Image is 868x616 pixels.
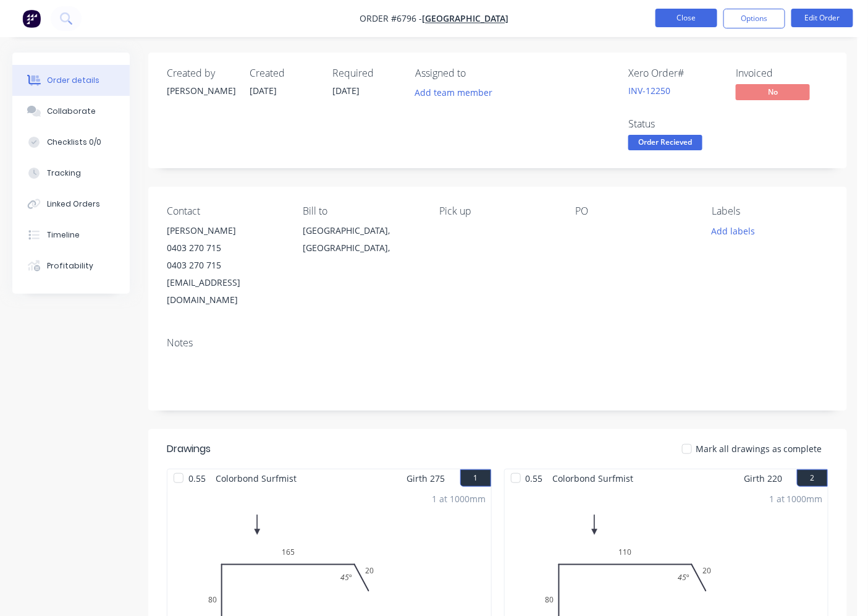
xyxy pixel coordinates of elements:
[407,469,445,487] span: Girth 275
[12,65,130,96] button: Order details
[303,205,420,217] div: Bill to
[797,469,828,487] button: 2
[628,135,702,150] span: Order Recieved
[303,222,420,257] div: [GEOGRAPHIC_DATA], [GEOGRAPHIC_DATA],
[167,274,284,309] div: [EMAIL_ADDRESS][DOMAIN_NAME]
[332,67,400,79] div: Required
[712,205,828,217] div: Labels
[167,239,284,257] div: 0403 270 715
[744,469,782,487] span: Girth 220
[167,257,284,274] div: 0403 270 715
[167,205,284,217] div: Contact
[723,9,785,28] button: Options
[628,135,702,153] button: Order Recieved
[548,469,639,487] span: Colorbond Surfmist
[250,85,277,96] span: [DATE]
[12,220,130,250] button: Timeline
[628,85,670,96] a: INV-12250
[736,84,810,100] span: No
[167,222,284,309] div: [PERSON_NAME]0403 270 7150403 270 715[EMAIL_ADDRESS][DOMAIN_NAME]
[769,492,823,505] div: 1 at 1000mm
[211,469,301,487] span: Colorbond Surfmist
[47,137,101,148] div: Checklists 0/0
[12,96,130,127] button: Collaborate
[167,222,284,239] div: [PERSON_NAME]
[47,106,96,117] div: Collaborate
[183,469,211,487] span: 0.55
[167,67,235,79] div: Created by
[576,205,693,217] div: PO
[415,67,539,79] div: Assigned to
[655,9,717,27] button: Close
[628,67,721,79] div: Xero Order #
[47,229,80,241] div: Timeline
[415,84,499,101] button: Add team member
[705,222,762,239] button: Add labels
[521,469,548,487] span: 0.55
[167,84,235,97] div: [PERSON_NAME]
[12,127,130,158] button: Checklists 0/0
[791,9,853,27] button: Edit Order
[167,442,211,456] div: Drawings
[332,85,360,96] span: [DATE]
[439,205,556,217] div: Pick up
[12,250,130,281] button: Profitability
[408,84,499,101] button: Add team member
[47,199,100,210] div: Linked Orders
[460,469,491,487] button: 1
[736,67,828,79] div: Invoiced
[696,442,822,455] span: Mark all drawings as complete
[167,337,828,349] div: Notes
[250,67,318,79] div: Created
[12,189,130,220] button: Linked Orders
[360,13,422,25] span: Order #6796 -
[47,75,99,86] div: Order details
[628,118,721,130] div: Status
[47,168,81,179] div: Tracking
[12,158,130,189] button: Tracking
[422,13,508,25] a: [GEOGRAPHIC_DATA]
[22,9,41,28] img: Factory
[303,222,420,262] div: [GEOGRAPHIC_DATA], [GEOGRAPHIC_DATA],
[432,492,486,505] div: 1 at 1000mm
[47,260,93,272] div: Profitability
